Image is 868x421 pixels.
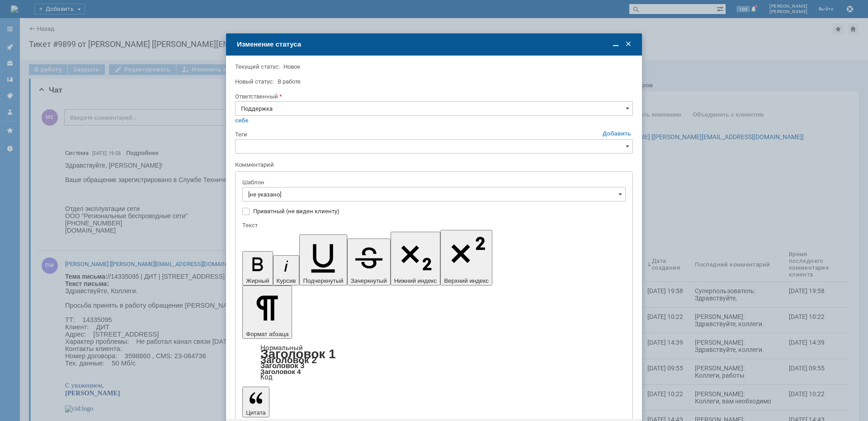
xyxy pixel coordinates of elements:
label: Новый статус: [235,78,274,85]
span: Нижний индекс [394,277,437,284]
div: Шаблон [242,179,624,185]
span: Подчеркнутый [303,277,343,284]
span: Цитата [246,409,266,416]
button: Нижний индекс [391,232,441,285]
a: себе [235,117,249,124]
span: Курсив [277,277,296,284]
a: Код [260,373,273,381]
span: В работе [278,78,301,85]
a: Нормальный [260,344,303,352]
button: Верхний индекс [440,230,492,285]
a: Добавить [603,130,631,137]
div: Ответственный [235,94,631,99]
span: Свернуть (Ctrl + M) [611,40,620,49]
span: Формат абзаца [246,331,288,337]
label: Приватный (не виден клиенту) [253,208,624,215]
label: Текущий статус: [235,63,280,70]
span: Верхний индекс [444,277,489,284]
button: Жирный [242,251,273,285]
button: Цитата [242,387,269,417]
span: Зачеркнутый [351,277,387,284]
div: Теги [235,131,631,137]
div: Изменение статуса [237,40,633,48]
div: Комментарий [235,161,631,169]
button: Курсив [273,255,300,285]
div: Формат абзаца [242,345,626,380]
button: Зачеркнутый [347,239,391,285]
button: Подчеркнутый [299,234,347,285]
a: Заголовок 1 [260,347,336,361]
a: Заголовок 4 [260,368,301,375]
span: Закрыть [624,40,633,49]
div: Текст [242,222,624,228]
span: Новое [283,63,300,70]
button: Формат абзаца [242,285,292,339]
span: Жирный [246,277,269,284]
a: Заголовок 3 [260,361,304,370]
a: Заголовок 2 [260,355,317,365]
